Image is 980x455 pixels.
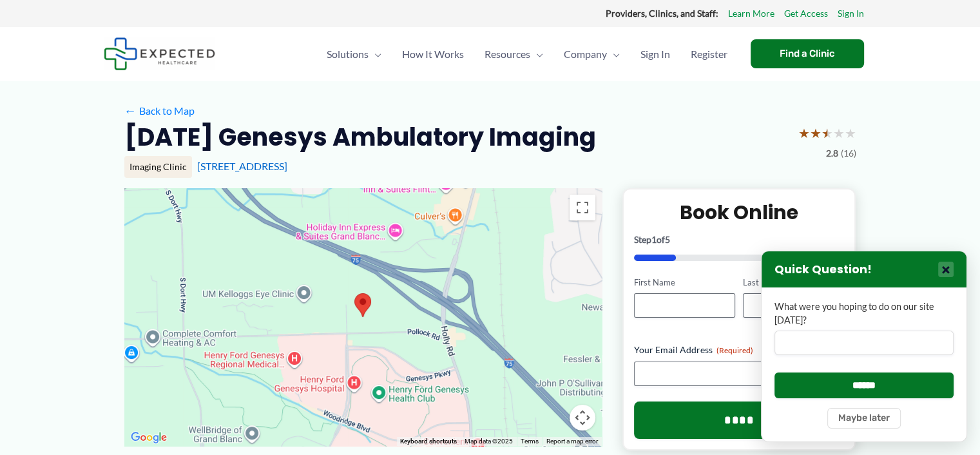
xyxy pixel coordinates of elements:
[826,145,838,162] span: 2.8
[728,5,774,22] a: Learn More
[485,32,530,77] span: Resources
[465,438,513,445] span: Map data ©2025
[845,121,856,145] span: ★
[316,32,738,77] nav: Primary Site Navigation
[651,234,657,245] span: 1
[607,32,620,77] span: Menu Toggle
[634,276,735,289] label: First Name
[938,262,954,277] button: Close
[124,101,195,121] a: ←Back to Map
[124,104,137,117] span: ←
[606,8,718,19] strong: Providers, Clinics, and Staff:
[570,405,595,431] button: Map camera controls
[751,39,864,68] a: Find a Clinic
[784,5,828,22] a: Get Access
[546,438,598,445] a: Report a map error
[630,32,680,77] a: Sign In
[128,429,170,446] a: Open this area in Google Maps (opens a new window)
[634,200,845,225] h2: Book Online
[104,37,215,70] img: Expected Healthcare Logo - side, dark font, small
[400,437,457,446] button: Keyboard shortcuts
[833,121,845,145] span: ★
[570,195,595,220] button: Toggle fullscreen view
[124,121,596,153] h2: [DATE] Genesys Ambulatory Imaging
[827,408,901,429] button: Maybe later
[402,32,464,77] span: How It Works
[369,32,381,77] span: Menu Toggle
[743,276,844,289] label: Last Name
[774,262,872,277] h3: Quick Question!
[640,32,670,77] span: Sign In
[691,32,727,77] span: Register
[197,160,287,172] a: [STREET_ADDRESS]
[327,32,369,77] span: Solutions
[521,438,539,445] a: Terms (opens in new tab)
[316,32,392,77] a: SolutionsMenu Toggle
[774,300,954,327] label: What were you hoping to do on our site [DATE]?
[530,32,543,77] span: Menu Toggle
[128,429,170,446] img: Google
[564,32,607,77] span: Company
[553,32,630,77] a: CompanyMenu Toggle
[838,5,864,22] a: Sign In
[634,235,845,244] p: Step of
[634,344,845,356] label: Your Email Address
[124,156,192,178] div: Imaging Clinic
[821,121,833,145] span: ★
[841,145,856,162] span: (16)
[680,32,738,77] a: Register
[665,234,670,245] span: 5
[798,121,810,145] span: ★
[810,121,821,145] span: ★
[474,32,553,77] a: ResourcesMenu Toggle
[716,345,753,355] span: (Required)
[392,32,474,77] a: How It Works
